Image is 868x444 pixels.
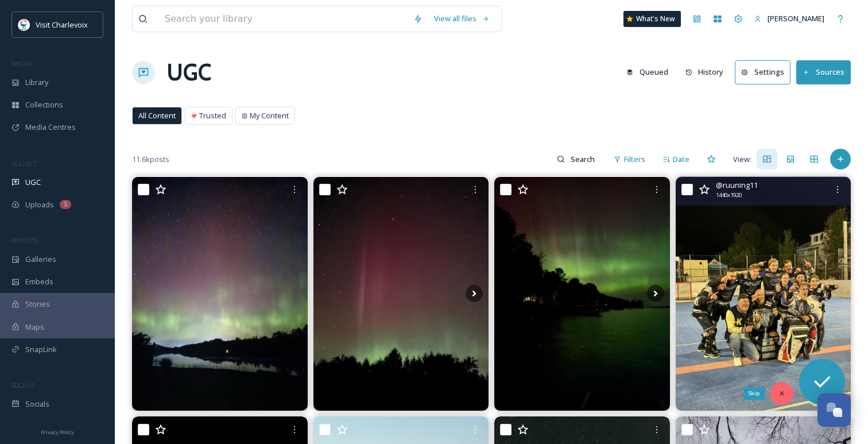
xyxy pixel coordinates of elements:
span: Embeds [25,276,53,287]
span: Media Centres [25,122,76,133]
div: Skip [743,387,765,400]
a: [PERSON_NAME] [749,7,830,30]
input: Search [565,148,602,171]
span: Library [25,77,48,88]
span: Visit Charlevoix [36,20,88,30]
button: Settings [735,60,790,84]
span: UGC [25,177,41,188]
span: @ ruuning11 [716,180,758,191]
button: Open Chat [817,393,851,427]
a: History [680,61,735,83]
span: Privacy Policy [41,428,74,436]
span: SOCIALS [11,381,34,389]
span: SnapLink [25,344,57,355]
img: Michigan is showing off tonight! #45parallel #northernlights #michigan #charlevoix [313,177,489,411]
span: Filters [624,154,645,165]
span: 1440 x 1920 [716,191,742,199]
span: WIDGETS [11,236,38,245]
span: My Content [250,110,289,121]
span: COLLECT [11,159,36,168]
span: View: [733,154,751,165]
input: Search your library [159,6,408,32]
a: View all files [428,7,495,30]
span: All Content [138,110,176,121]
span: Maps [25,322,44,333]
a: Privacy Policy [41,424,74,438]
button: Sources [796,60,851,84]
button: Queued [621,61,674,83]
a: UGC [166,55,211,90]
div: 1 [60,200,71,209]
span: Uploads [25,199,54,210]
span: Date [673,154,689,165]
a: Queued [621,61,680,83]
img: Visit-Charlevoix_Logo.jpg [18,19,30,30]
img: Champions des provinciaux de Charlevoix 2025🏒🎉 #charlevoix #provinciaux2025 #dekhockey #champions [676,177,851,411]
img: Torch Lake is lit tonight. PC: BPA #northernlights #torchlake #torchlakeofficial [494,177,670,411]
button: History [680,61,730,83]
span: Collections [25,99,63,110]
span: Galleries [25,254,56,265]
span: Socials [25,399,49,410]
span: Trusted [199,110,226,121]
span: MEDIA [11,59,32,68]
span: Stories [25,299,50,310]
a: What's New [623,11,681,27]
span: 11.6k posts [132,154,169,165]
a: Settings [735,60,796,84]
span: [PERSON_NAME] [768,13,824,24]
img: Northern lights over East Twin Lake [132,177,308,411]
